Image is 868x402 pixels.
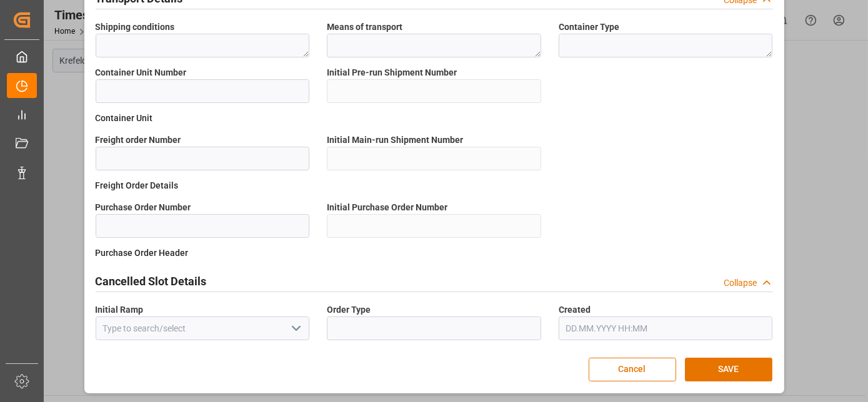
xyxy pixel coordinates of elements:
span: Means of transport [327,21,402,34]
button: Cancel [589,358,676,381]
span: Purchase Order Header [96,247,189,260]
span: Container Unit [96,112,153,125]
span: Container Type [559,21,619,34]
span: Freight Order Details [96,179,179,192]
button: SAVE [685,358,772,381]
span: Initial Purchase Order Number [327,201,447,214]
h2: Cancelled Slot Details [96,273,207,290]
span: Freight order Number [96,134,181,147]
button: open menu [286,319,305,338]
input: Type to search/select [96,316,310,340]
span: Order Type [327,303,371,316]
span: Shipping conditions [96,21,175,34]
span: Initial Pre-run Shipment Number [327,66,457,79]
span: Initial Ramp [96,303,144,316]
span: Container Unit Number [96,66,187,79]
span: Purchase Order Number [96,201,191,214]
input: DD.MM.YYYY HH:MM [559,316,773,340]
span: Created [559,303,591,316]
span: Initial Main-run Shipment Number [327,134,463,147]
div: Collapse [724,277,757,290]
